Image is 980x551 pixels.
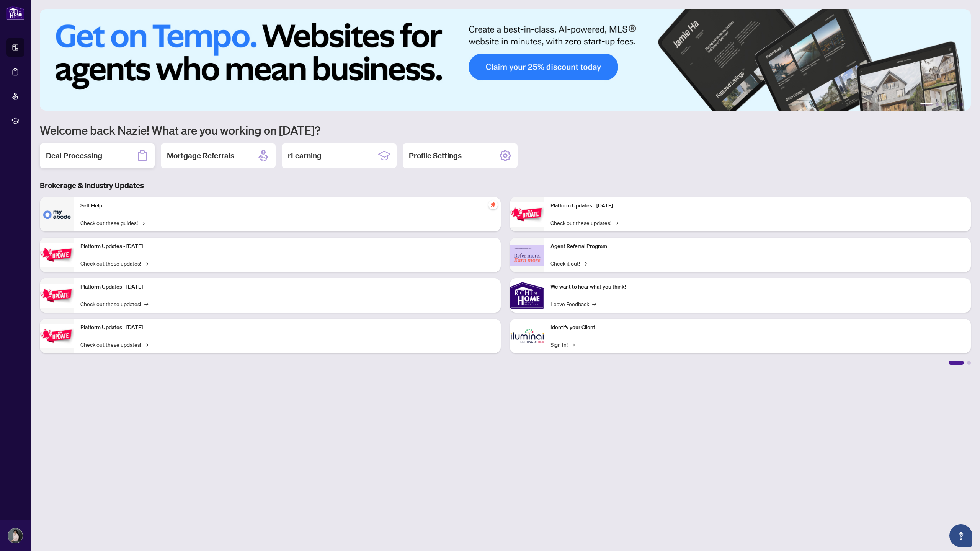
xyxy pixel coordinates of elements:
h1: Welcome back Nazie! What are you working on [DATE]? [40,123,971,137]
img: Agent Referral Program [510,245,544,266]
img: Platform Updates - July 21, 2025 [40,284,74,308]
h2: Mortgage Referrals [167,150,234,161]
span: → [592,300,596,308]
a: Leave Feedback→ [550,300,596,308]
span: → [141,218,145,227]
img: Platform Updates - June 23, 2025 [510,202,544,227]
button: 3 [942,103,945,106]
img: Self-Help [40,197,74,231]
p: Platform Updates - [DATE] [550,202,965,210]
p: Self-Help [80,202,495,210]
a: Check out these updates!→ [80,340,148,349]
p: Platform Updates - [DATE] [80,283,495,291]
p: We want to hear what you think! [550,283,965,291]
h2: Profile Settings [409,150,462,161]
img: We want to hear what you think! [510,278,544,313]
button: 2 [936,103,939,106]
span: → [614,218,618,227]
img: Slide 0 [40,9,971,111]
button: 4 [948,103,951,106]
a: Check out these updates!→ [80,300,148,308]
span: → [144,259,148,267]
a: Check it out!→ [550,259,587,267]
h3: Brokerage & Industry Updates [40,180,971,191]
a: Check out these updates!→ [550,218,618,227]
span: → [571,340,575,349]
a: Check out these guides!→ [80,218,145,227]
button: 1 [920,103,933,106]
p: Agent Referral Program [550,242,965,251]
img: logo [6,6,24,20]
span: → [144,300,148,308]
p: Platform Updates - [DATE] [80,242,495,251]
img: Platform Updates - July 8, 2025 [40,324,74,348]
button: 6 [960,103,963,106]
span: pushpin [488,200,498,209]
img: Profile Icon [8,528,23,543]
h2: Deal Processing [46,150,102,161]
p: Identify your Client [550,323,965,332]
span: → [144,340,148,349]
a: Sign In!→ [550,340,575,349]
span: → [583,259,587,267]
img: Identify your Client [510,319,544,353]
button: 5 [954,103,957,106]
h2: rLearning [288,150,322,161]
img: Platform Updates - September 16, 2025 [40,243,74,267]
p: Platform Updates - [DATE] [80,323,495,332]
button: Open asap [949,524,972,547]
a: Check out these updates!→ [80,259,148,267]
